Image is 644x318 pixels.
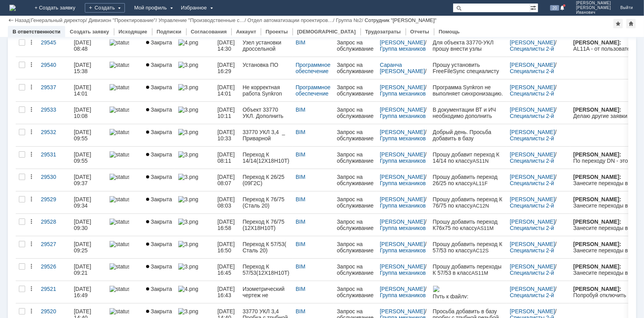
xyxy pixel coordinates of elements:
div: Запрос на обслуживание [337,263,374,276]
span: [PERSON_NAME] [576,1,611,6]
div: Запрос на обслуживание [337,62,374,74]
a: Изометрический чертеж не формируется. Ошибка по л. РП-1001-16SF-50-P и РП-1002-16SF-50-P [240,281,293,303]
img: 3.png [178,129,198,135]
a: [PERSON_NAME] [380,84,425,90]
a: Запрос на обслуживание [334,124,377,146]
span: [DATE] 16:43 [218,286,236,298]
a: 4.png [175,35,214,57]
a: 29533 [38,102,71,124]
span: Закрыта [146,174,172,180]
img: 3.png [178,263,198,270]
span: Закрыта [146,196,172,202]
a: [DEMOGRAPHIC_DATA] [297,29,356,35]
div: Изометрический чертеж не формируется. Ошибка по л. РП-1001-16SF-50-P и РП-1002-16SF-50-P [243,286,289,298]
a: [PERSON_NAME] [380,263,425,270]
div: Запрос на обслуживание [337,196,374,209]
img: statusbar-100 (1).png [110,286,129,292]
div: [DATE] 16:49 [74,286,93,298]
span: Закрыта [146,129,172,135]
a: 3.png [175,79,214,101]
a: Запрос на обслуживание [334,259,377,281]
a: Дивизион "Проектирование" [88,17,156,23]
a: 29545 [38,35,71,57]
a: [PERSON_NAME] [510,196,555,202]
a: Узел установки дроссельной шайбы [240,35,293,57]
a: 29526 [38,259,71,281]
a: Группа механиков №3 [380,90,427,103]
a: Назад [15,17,29,23]
span: Закрыта [146,286,172,292]
span: [DATE] 14:01 [218,84,236,97]
span: Закрыта [146,62,172,68]
a: Проекты [265,29,287,35]
span: 20 [550,5,559,11]
img: statusbar-100 (1).png [110,107,129,113]
a: Запрос на обслуживание [334,57,377,79]
span: Закрыта [146,263,172,270]
span: [PERSON_NAME] [576,6,611,10]
a: 29521 [38,281,71,303]
a: [PERSON_NAME] [380,107,425,113]
img: statusbar-100 (1).png [110,39,129,46]
a: statusbar-100 (1).png [106,169,143,191]
div: [DATE] 10:08 [74,107,93,119]
a: [DATE] 16:50 [214,236,240,258]
div: [DATE] 09:30 [74,219,93,231]
a: BIM [296,286,306,292]
a: [DATE] 16:45 [214,259,240,281]
a: Закрыта [143,236,175,258]
a: [DATE] 09:37 [71,169,106,191]
a: Запрос на обслуживание [334,147,377,169]
a: Специалисты 2-й линии САПР [GEOGRAPHIC_DATA] [510,158,567,176]
img: 3.png [178,62,198,68]
a: Закрыта [143,214,175,236]
img: statusbar-100 (1).png [110,219,129,225]
a: [PERSON_NAME] [380,129,425,135]
a: [DATE] 16:29 [214,57,240,79]
div: [DATE] 08:48 [74,39,93,52]
a: 29531 [38,147,71,169]
span: [DATE] 08:03 [218,196,236,209]
a: [PERSON_NAME] [510,129,555,135]
a: 33770 УКЛ 3,4 _ Приварной штуцер Штуцер приварной Шц-G1-B 12Х18Н10Т и Штуцер приварной Шц-G1/2-B ... [240,124,293,146]
div: Переход К 57/53(12Х18Н10Т) [243,263,289,276]
div: Создать [85,3,125,13]
a: Специалисты 2-й линии САПР [GEOGRAPHIC_DATA] [510,46,567,64]
a: Группа механиков №4 [380,180,427,193]
span: Закрыта [146,308,172,314]
a: 3.png [175,236,214,258]
div: Добавить в избранное [613,19,623,28]
a: 29532 [38,124,71,146]
a: [PERSON_NAME] [380,308,425,314]
a: [DATE] 08:11 [214,147,240,169]
a: statusbar-100 (1).png [106,57,143,79]
a: 3.png [175,124,214,146]
a: Не корректная работа Synkron [240,79,293,101]
div: [DATE] 09:37 [74,174,93,186]
span: [DATE] 16:50 [218,241,236,254]
span: Закрыта [146,151,172,158]
img: statusbar-100 (1).png [110,84,129,90]
img: 3.png [178,241,198,247]
a: Исходящие [119,29,147,35]
div: 29537 [41,84,68,90]
div: [DATE] 09:25 [74,241,93,254]
a: 3.png [175,102,214,124]
a: BIM [296,241,306,247]
a: BIM [296,174,306,180]
div: Переход К 76/75 (12Х18Н10Т) [243,219,289,231]
a: Трудозатраты [365,29,401,35]
img: 4.png [178,286,198,292]
img: statusbar-100 (1).png [110,263,129,270]
span: Иванович [576,10,611,15]
a: Перейти на домашнюю страницу [9,5,16,11]
a: Закрыта [143,281,175,303]
a: BIM [296,308,306,314]
span: [DATE] 16:29 [218,62,236,74]
a: 4.png [175,281,214,303]
a: Отчеты [410,29,430,35]
a: Переход К 57/53( Сталь 20) [240,236,293,258]
div: 29540 [41,62,68,68]
a: [PERSON_NAME] [380,174,425,180]
img: statusbar-100 (1).png [110,241,129,247]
